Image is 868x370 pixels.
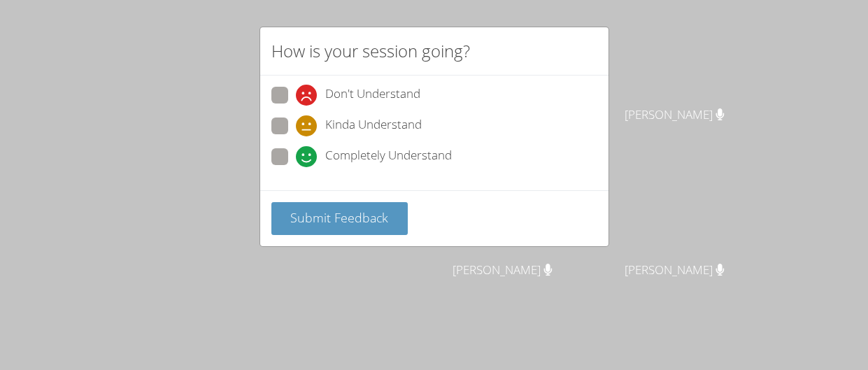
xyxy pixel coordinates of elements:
span: Submit Feedback [290,209,388,226]
span: Completely Understand [325,146,452,167]
span: Kinda Understand [325,115,422,136]
span: Don't Understand [325,85,420,106]
h2: How is your session going? [271,38,470,64]
button: Submit Feedback [271,202,408,235]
